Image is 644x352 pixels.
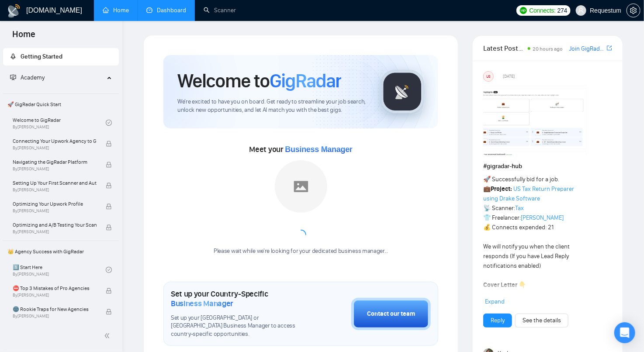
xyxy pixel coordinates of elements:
span: Latest Posts from the GigRadar Community [483,43,525,54]
span: user [578,7,584,14]
span: rocket [10,53,16,59]
a: homeHome [103,7,129,14]
img: logo [7,4,21,18]
a: setting [627,7,641,14]
img: placeholder.png [275,160,327,213]
span: check-circle [106,120,112,126]
div: US [484,72,493,81]
span: Connects: [530,6,556,15]
a: Welcome to GigRadarBy[PERSON_NAME] [13,113,106,132]
h1: Welcome to [177,69,341,93]
a: Join GigRadar Slack Community [569,44,605,54]
a: export [607,44,612,52]
span: Connecting Your Upwork Agency to GigRadar [13,137,97,145]
a: See the details [523,316,561,325]
span: Optimizing Your Upwork Profile [13,200,97,208]
span: By [PERSON_NAME] [13,145,97,151]
a: [PERSON_NAME] [521,214,564,221]
span: 20 hours ago [533,46,563,52]
strong: Cover Letter 👇 [483,281,526,289]
span: By [PERSON_NAME] [13,208,97,214]
span: 274 [557,6,567,15]
span: lock [106,288,112,294]
a: Reply [491,316,505,325]
span: Setting Up Your First Scanner and Auto-Bidder [13,179,97,187]
button: See the details [515,314,568,328]
span: check-circle [106,267,112,273]
h1: # gigradar-hub [483,162,612,171]
div: Please wait while we're looking for your dedicated business manager... [208,247,393,255]
span: Meet your [249,145,353,154]
img: F09354QB7SM-image.png [483,85,588,155]
span: lock [106,204,112,210]
a: 1️⃣ Start HereBy[PERSON_NAME] [13,260,106,280]
span: setting [627,7,640,14]
span: Business Manager [285,145,353,154]
span: [DATE] [503,72,515,80]
span: Academy [21,74,45,81]
div: Contact our team [367,309,415,319]
span: lock [106,162,112,168]
span: lock [106,141,112,147]
span: By [PERSON_NAME] [13,293,97,298]
span: Business Manager [171,299,233,308]
span: fund-projection-screen [10,74,16,80]
button: Reply [483,314,512,328]
span: 🚀 GigRadar Quick Start [4,96,118,113]
span: lock [106,309,112,315]
span: Academy [10,74,45,81]
button: setting [627,3,641,17]
span: lock [106,183,112,189]
span: We're excited to have you on board. Get ready to streamline your job search, unlock new opportuni... [177,98,367,114]
span: By [PERSON_NAME] [13,314,97,319]
span: By [PERSON_NAME] [13,166,97,172]
span: Optimizing and A/B Testing Your Scanner for Better Results [13,221,97,229]
span: lock [106,224,112,231]
strong: Project: [491,185,512,193]
img: upwork-logo.png [520,7,527,14]
span: Expand [485,298,505,305]
span: 👑 Agency Success with GigRadar [4,243,118,260]
span: Navigating the GigRadar Platform [13,158,97,166]
span: By [PERSON_NAME] [13,229,97,235]
span: loading [296,230,306,240]
span: 🌚 Rookie Traps for New Agencies [13,305,97,314]
span: By [PERSON_NAME] [13,187,97,193]
span: export [607,45,612,52]
span: ⛔ Top 3 Mistakes of Pro Agencies [13,284,97,293]
h1: Set up your Country-Specific [171,289,308,308]
span: double-left [104,331,113,340]
a: Tax [515,204,524,212]
li: Getting Started [3,48,119,66]
span: Home [5,28,42,46]
a: US Tax Return Preparer using Drake Software [483,185,574,202]
img: gigradar-logo.png [381,70,424,114]
span: Getting Started [21,53,62,60]
a: searchScanner [204,7,236,14]
button: Contact our team [351,298,431,330]
a: dashboardDashboard [146,7,186,14]
span: Set up your [GEOGRAPHIC_DATA] or [GEOGRAPHIC_DATA] Business Manager to access country-specific op... [171,314,308,339]
span: GigRadar [270,69,341,93]
div: Open Intercom Messenger [614,322,635,343]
